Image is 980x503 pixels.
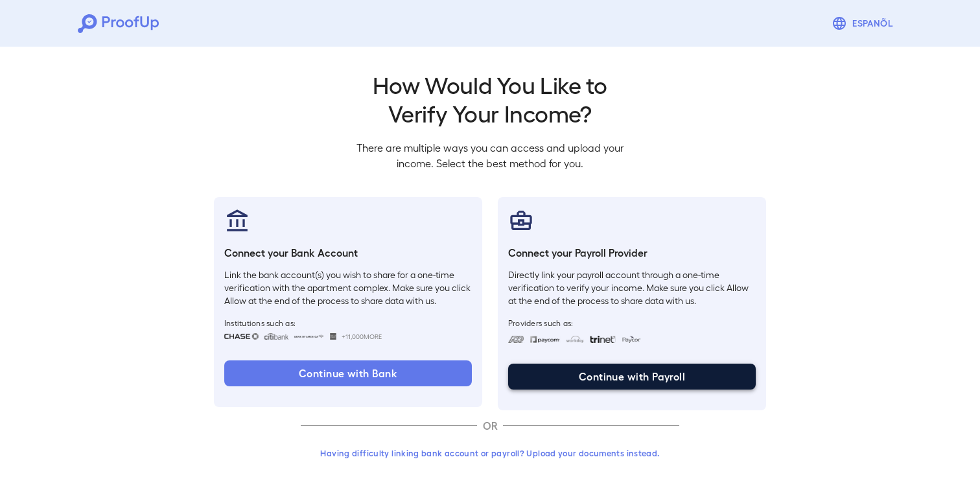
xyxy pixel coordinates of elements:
[508,268,756,307] p: Directly link your payroll account through a one-time verification to verify your income. Make su...
[224,245,472,261] h6: Connect your Bank Account
[508,245,756,261] h6: Connect your Payroll Provider
[224,333,259,340] img: chase.svg
[224,268,472,307] p: Link the bank account(s) you wish to share for a one-time verification with the apartment complex...
[530,336,561,343] img: paycom.svg
[508,318,756,328] span: Providers such as:
[301,441,679,465] button: Having difficulty linking bank account or payroll? Upload your documents instead.
[224,360,472,386] button: Continue with Bank
[346,140,634,171] p: There are multiple ways you can access and upload your income. Select the best method for you.
[264,333,288,340] img: citibank.svg
[621,336,641,343] img: paycon.svg
[342,331,382,342] span: +11,000 More
[346,70,634,127] h2: How Would You Like to Verify Your Income?
[330,333,337,340] img: wellsfargo.svg
[224,318,472,328] span: Institutions such as:
[590,336,616,343] img: trinet.svg
[508,207,534,233] img: payrollProvider.svg
[477,418,503,434] p: OR
[826,10,902,36] button: Espanõl
[508,336,524,343] img: adp.svg
[566,336,585,343] img: workday.svg
[508,364,756,390] button: Continue with Payroll
[224,207,250,233] img: bankAccount.svg
[294,333,325,340] img: bankOfAmerica.svg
